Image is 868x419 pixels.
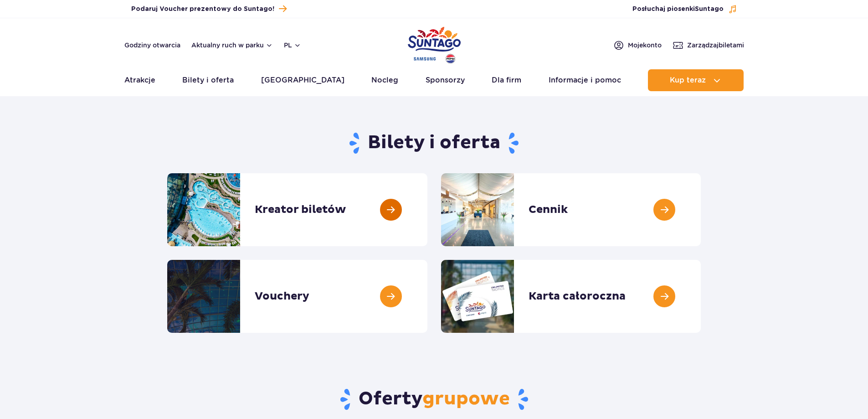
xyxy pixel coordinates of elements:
span: Moje konto [628,41,662,50]
a: Zarządzajbiletami [673,40,744,51]
button: Posłuchaj piosenkiSuntago [632,5,737,14]
button: Kup teraz [648,69,744,91]
span: Suntago [695,6,724,12]
h1: Bilety i oferta [167,131,701,155]
span: Podaruj Voucher prezentowy do Suntago! [131,5,274,14]
button: pl [284,41,301,50]
a: Sponsorzy [426,69,465,91]
h2: Oferty [167,388,701,411]
a: Informacje i pomoc [549,69,621,91]
a: Mojekonto [613,40,662,51]
span: Zarządzaj biletami [687,41,744,50]
a: Atrakcje [124,69,155,91]
a: Dla firm [492,69,521,91]
a: Podaruj Voucher prezentowy do Suntago! [131,3,287,15]
span: grupowe [422,388,510,410]
span: Kup teraz [670,76,706,84]
a: Nocleg [371,69,398,91]
a: Godziny otwarcia [124,41,180,50]
a: Park of Poland [408,23,461,65]
button: Aktualny ruch w parku [191,41,273,49]
a: [GEOGRAPHIC_DATA] [261,69,344,91]
a: Bilety i oferta [182,69,234,91]
span: Posłuchaj piosenki [632,5,724,14]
